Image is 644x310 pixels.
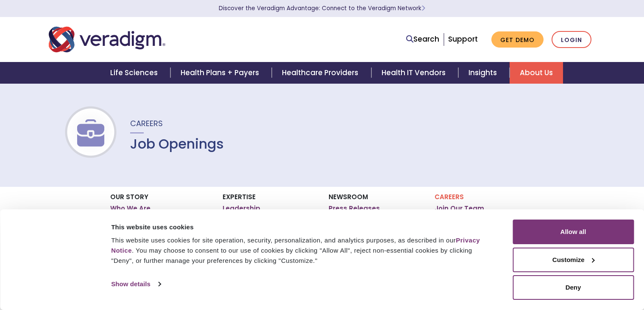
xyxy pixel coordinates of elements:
a: Support [448,34,478,44]
a: Get Demo [491,31,544,48]
a: Who We Are [110,204,151,213]
button: Deny [513,275,634,300]
span: Learn More [421,4,425,12]
a: Show details [111,278,160,290]
span: Careers [130,118,163,129]
a: About Us [510,62,563,84]
div: This website uses cookies [111,222,493,232]
a: Healthcare Providers [272,62,371,84]
div: This website uses cookies for site operation, security, personalization, and analytics purposes, ... [111,235,493,266]
a: Press Releases [329,204,380,213]
a: Search [406,34,439,45]
button: Customize [513,248,634,272]
h1: Job Openings [130,136,224,152]
a: Login [552,31,591,48]
a: Health Plans + Payers [170,62,272,84]
a: Life Sciences [100,62,170,84]
img: Veradigm logo [49,25,165,54]
button: Allow all [513,220,634,244]
a: Insights [458,62,510,84]
a: Discover the Veradigm Advantage: Connect to the Veradigm NetworkLearn More [219,4,425,12]
a: Leadership [223,204,260,213]
a: Health IT Vendors [371,62,458,84]
a: Join Our Team [435,204,484,213]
